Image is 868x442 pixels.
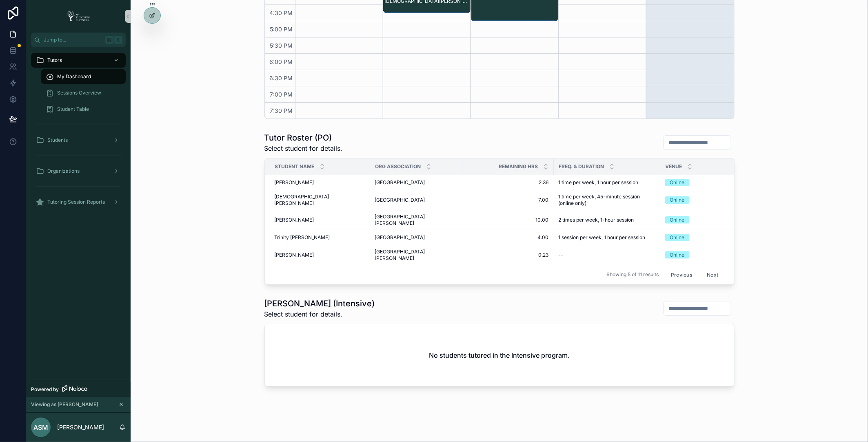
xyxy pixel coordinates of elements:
[31,386,59,393] span: Powered by
[375,248,457,262] a: [GEOGRAPHIC_DATA][PERSON_NAME]
[264,309,375,319] span: Select student for details.
[47,168,80,174] span: Organizations
[499,163,538,170] span: Remaining Hrs
[47,57,62,64] span: Tutors
[47,199,105,205] span: Tutoring Session Reports
[375,213,457,226] a: [GEOGRAPHIC_DATA][PERSON_NAME]
[268,58,295,65] span: 6:00 PM
[44,37,102,43] span: Jump to...
[275,217,365,223] a: [PERSON_NAME]
[375,197,457,203] a: [GEOGRAPHIC_DATA]
[31,195,126,209] a: Tutoring Session Reports
[375,234,457,241] a: [GEOGRAPHIC_DATA]
[268,26,295,33] span: 5:00 PM
[670,196,685,204] div: Online
[41,69,126,84] a: My Dashboard
[275,234,330,241] span: Trinity [PERSON_NAME]
[41,102,126,117] a: Student Table
[467,252,549,258] a: 0.23
[41,86,126,100] a: Sessions Overview
[559,194,655,207] a: 1 time per week, 45-minute session (online only)
[665,251,748,259] a: Online
[268,91,295,98] span: 7:00 PM
[559,252,655,258] a: --
[31,33,126,47] button: Jump to...K
[268,9,295,16] span: 4:30 PM
[375,163,421,170] span: Org Association
[665,179,748,186] a: Online
[467,197,549,203] a: 7.00
[467,179,549,186] a: 2.36
[275,217,314,223] span: [PERSON_NAME]
[115,37,122,43] span: K
[275,163,315,170] span: Student Name
[559,163,604,170] span: Freq. & Duration
[31,164,126,178] a: Organizations
[26,47,131,220] div: scrollable content
[275,179,365,186] a: [PERSON_NAME]
[264,132,343,143] h1: Tutor Roster (PO)
[275,252,314,258] span: [PERSON_NAME]
[31,53,126,68] a: Tutors
[670,179,685,186] div: Online
[559,217,634,223] span: 2 times per week, 1-hour session
[275,179,314,186] span: [PERSON_NAME]
[467,234,549,241] a: 4.00
[275,252,365,258] a: [PERSON_NAME]
[665,216,748,224] a: Online
[57,73,91,80] span: My Dashboard
[665,268,698,281] button: Previous
[670,251,685,259] div: Online
[33,422,48,432] span: ASM
[559,179,655,186] a: 1 time per week, 1 hour per session
[57,423,104,431] p: [PERSON_NAME]
[375,179,425,186] span: [GEOGRAPHIC_DATA]
[275,234,365,241] a: Trinity [PERSON_NAME]
[57,90,101,96] span: Sessions Overview
[559,234,646,241] span: 1 session per week, 1 hour per session
[606,271,659,278] span: Showing 5 of 11 results
[31,401,98,408] span: Viewing as [PERSON_NAME]
[264,143,343,153] span: Select student for details.
[264,298,375,309] h1: [PERSON_NAME] (Intensive)
[275,194,365,207] a: [DEMOGRAPHIC_DATA][PERSON_NAME]
[559,234,655,241] a: 1 session per week, 1 hour per session
[665,234,748,241] a: Online
[670,234,685,241] div: Online
[47,137,68,143] span: Students
[375,197,425,203] span: [GEOGRAPHIC_DATA]
[26,382,131,397] a: Powered by
[665,196,748,204] a: Online
[268,107,295,114] span: 7:30 PM
[467,217,549,223] a: 10.00
[559,179,639,186] span: 1 time per week, 1 hour per session
[670,216,685,224] div: Online
[57,106,89,112] span: Student Table
[559,217,655,223] a: 2 times per week, 1-hour session
[559,252,564,258] span: --
[701,268,724,281] button: Next
[666,163,682,170] span: Venue
[31,133,126,147] a: Students
[268,75,295,81] span: 6:30 PM
[375,179,457,186] a: [GEOGRAPHIC_DATA]
[268,42,295,49] span: 5:30 PM
[64,10,93,23] img: App logo
[429,350,570,360] h2: No students tutored in the Intensive program.
[375,234,425,241] span: [GEOGRAPHIC_DATA]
